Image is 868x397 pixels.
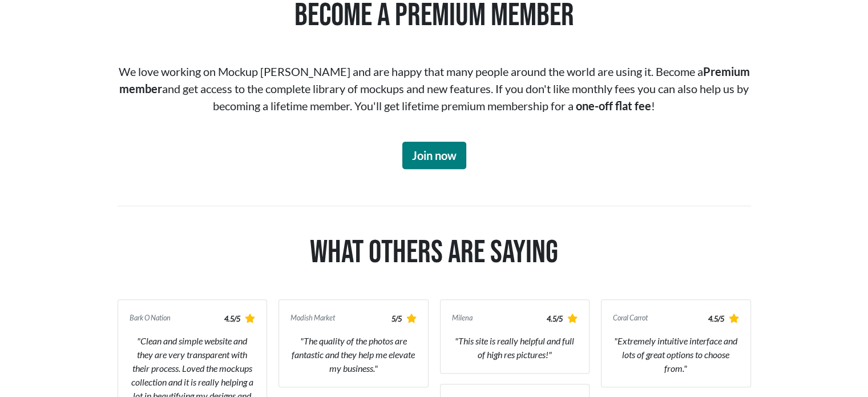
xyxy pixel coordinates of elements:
cite: Modish Market [290,313,335,322]
strong: Premium member [119,65,750,95]
p: " This site is really helpful and full of high res pictures! " [452,334,578,362]
p: " The quality of the photos are fantastic and they help me elevate my business. " [290,334,417,375]
strong: one-off flat fee [576,99,651,113]
p: We love working on Mockup [PERSON_NAME] and are happy that many people around the world are using... [118,63,751,114]
cite: Bark O Nation [130,313,171,322]
h2: What others are saying [118,234,751,272]
a: Join now [402,142,466,169]
p: 4.5/5 [547,314,563,323]
p: 4.5/5 [708,314,724,323]
cite: Coral Carrot [613,313,648,322]
cite: Milena [452,313,473,322]
p: " Extremely intuitive interface and lots of great options to choose from. " [613,334,739,375]
p: 4.5/5 [224,314,240,323]
p: 5/5 [391,314,402,323]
